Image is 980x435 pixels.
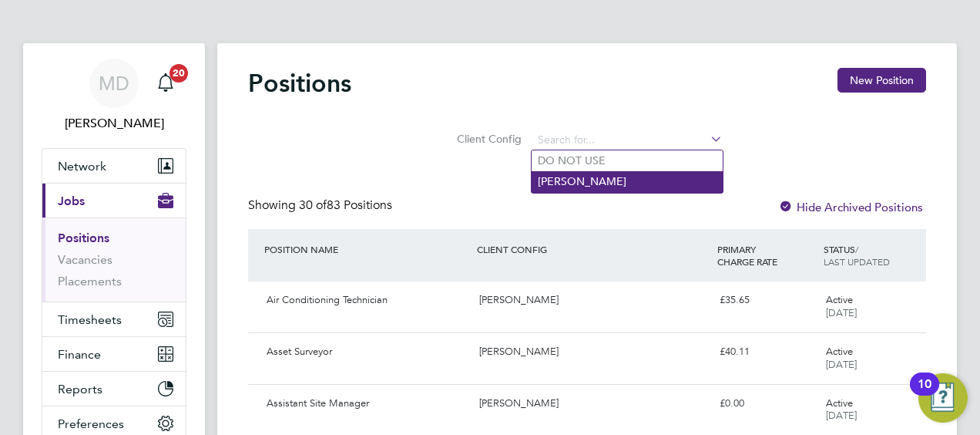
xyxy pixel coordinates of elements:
a: Placements [58,274,122,288]
div: 10 [918,384,931,404]
div: [PERSON_NAME] [473,339,713,365]
a: Positions [58,231,109,245]
span: Network [58,159,106,174]
span: Active [826,345,853,358]
input: Search for... [532,130,723,151]
a: Vacancies [58,252,112,267]
li: [PERSON_NAME] [532,171,723,192]
span: 83 Positions [299,197,392,213]
button: Network [42,149,186,183]
div: £35.65 [713,288,820,313]
span: Active [826,396,853,410]
span: Jobs [58,194,85,208]
div: POSITION NAME [260,235,473,263]
button: Timesheets [42,302,186,336]
div: Showing [248,197,395,214]
span: [DATE] [826,358,857,371]
button: Open Resource Center, 10 new notifications [918,373,968,423]
button: Reports [42,372,186,406]
div: Asset Surveyor [260,339,473,365]
span: 30 of [299,197,327,213]
label: Hide Archived Positions [778,200,923,214]
div: [PERSON_NAME] [473,288,713,313]
div: CLIENT CONFIG [473,235,713,263]
div: Jobs [42,217,186,302]
div: £0.00 [713,391,820,416]
div: STATUS [820,235,926,275]
span: Active [826,293,853,306]
h2: Positions [248,68,351,99]
span: Reports [58,382,102,396]
button: Finance [42,337,186,371]
a: 20 [150,59,181,108]
span: 20 [169,64,188,83]
label: Client Config [452,132,522,146]
li: DO NOT USE [532,150,723,171]
span: Finance [58,347,101,362]
span: Timesheets [58,312,122,327]
div: Assistant Site Manager [260,391,473,416]
span: Preferences [58,416,124,431]
span: LAST UPDATED [824,255,890,268]
div: Air Conditioning Technician [260,288,473,313]
span: [DATE] [826,409,857,422]
span: [DATE] [826,306,857,319]
div: [PERSON_NAME] [473,391,713,416]
span: / [855,243,858,255]
button: New Position [837,68,926,93]
a: MD[PERSON_NAME] [42,59,186,133]
span: Mark Davies [42,114,186,133]
div: £40.11 [713,339,820,365]
span: MD [99,73,129,93]
button: Jobs [42,184,186,217]
div: PRIMARY CHARGE RATE [713,235,820,275]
